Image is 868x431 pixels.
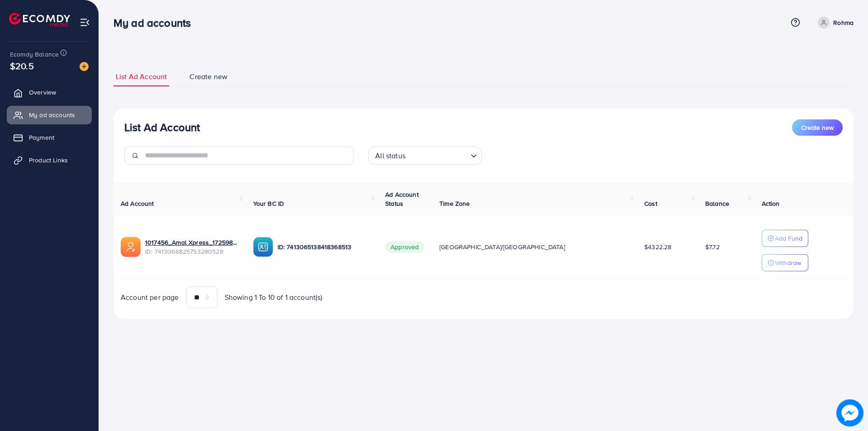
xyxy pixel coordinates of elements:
button: Add Fund [762,230,808,247]
img: image [836,399,863,426]
p: Rohma [833,17,854,28]
img: ic-ads-acc.e4c84228.svg [121,237,141,257]
span: Payment [29,133,54,142]
span: Approved [385,241,424,253]
span: Balance [705,199,729,208]
a: Overview [7,83,92,101]
input: Search for option [408,147,467,162]
span: All status [373,149,407,162]
span: Product Links [29,156,68,165]
span: Time Zone [439,199,470,208]
span: Create new [189,71,227,82]
span: $4322.28 [644,242,671,251]
span: Ad Account [121,199,154,208]
span: Ecomdy Balance [10,50,59,59]
p: ID: 7413065138418368513 [278,242,371,252]
h3: List Ad Account [124,121,200,134]
span: Action [762,199,780,208]
span: $7.72 [705,242,720,251]
div: <span class='underline'>1017456_Amal Xpress_1725989134924</span></br>7413066825753280528 [145,238,239,256]
h3: My ad accounts [113,16,198,29]
a: My ad accounts [7,106,92,124]
img: menu [80,17,90,28]
span: [GEOGRAPHIC_DATA]/[GEOGRAPHIC_DATA] [439,242,565,251]
span: Create new [801,123,834,132]
a: Product Links [7,151,92,169]
span: Overview [29,88,56,97]
span: Ad Account Status [385,190,419,208]
span: Showing 1 To 10 of 1 account(s) [225,292,323,303]
span: $20.5 [10,59,34,72]
a: 1017456_Amal Xpress_1725989134924 [145,238,239,247]
img: ic-ba-acc.ded83a64.svg [253,237,273,257]
span: My ad accounts [29,110,75,119]
img: image [80,62,89,71]
span: Account per page [121,292,179,303]
div: Search for option [368,147,481,165]
a: Payment [7,128,92,147]
span: ID: 7413066825753280528 [145,247,239,256]
span: Cost [644,199,657,208]
span: Your BC ID [253,199,284,208]
img: logo [9,13,70,27]
p: Add Fund [775,233,802,244]
span: List Ad Account [116,71,167,82]
p: Withdraw [775,257,801,268]
button: Create new [792,119,843,136]
a: Rohma [814,17,854,28]
button: Withdraw [762,254,808,271]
